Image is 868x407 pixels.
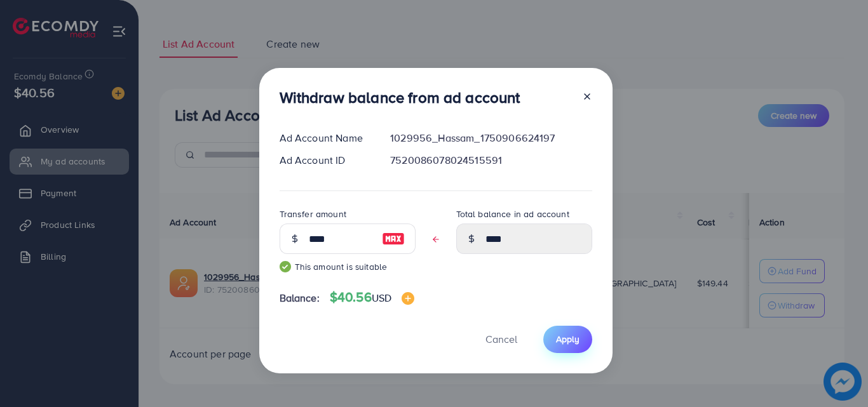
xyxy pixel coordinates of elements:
label: Total balance in ad account [456,208,569,220]
img: image [402,292,414,305]
img: image [382,231,405,246]
div: Ad Account ID [269,153,381,168]
span: USD [372,291,391,305]
span: Cancel [485,332,517,346]
label: Transfer amount [280,208,346,220]
small: This amount is suitable [280,260,416,273]
span: Apply [556,333,580,345]
div: 7520086078024515591 [380,153,602,168]
img: guide [280,261,291,272]
div: 1029956_Hassam_1750906624197 [380,131,602,145]
button: Apply [543,326,592,353]
div: Ad Account Name [269,131,381,145]
button: Cancel [470,326,533,353]
span: Balance: [280,291,320,305]
h4: $40.56 [330,290,414,305]
h3: Withdraw balance from ad account [280,88,520,107]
